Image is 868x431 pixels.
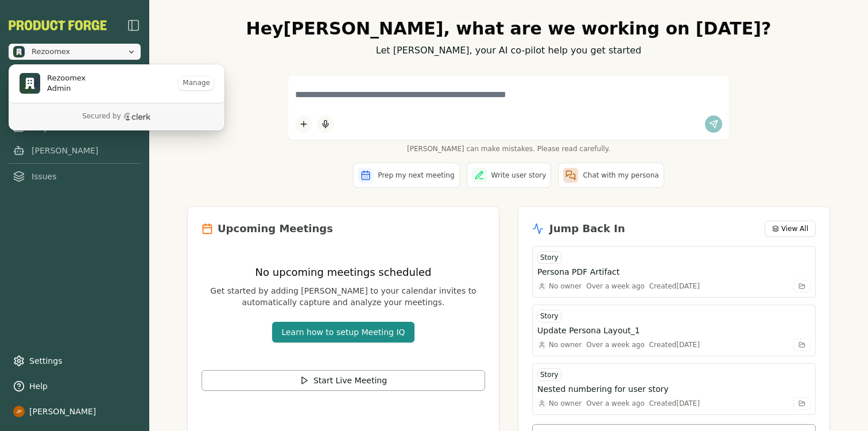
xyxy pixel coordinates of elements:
div: Over a week ago [586,399,645,408]
img: Product Forge [9,20,107,30]
h3: Persona PDF Artifact [537,266,619,278]
div: Story [537,251,561,264]
button: PF-Logo [9,20,107,30]
div: Story [537,368,561,381]
button: Learn how to setup Meeting IQ [272,322,414,343]
span: Write user story [491,171,547,180]
img: profile [13,406,25,417]
button: Manage [178,76,214,90]
a: Settings [9,351,141,371]
a: Issues [9,166,141,187]
h3: No upcoming meetings scheduled [201,264,485,280]
h2: Upcoming Meetings [218,221,333,237]
span: Prep my next meeting [378,171,454,180]
h3: Update Persona Layout_1 [537,325,640,336]
button: Close organization switcher [9,44,141,60]
button: [PERSON_NAME] [9,401,141,422]
div: Over a week ago [586,282,645,291]
button: Help [9,376,141,397]
div: Created [DATE] [649,399,700,408]
span: No owner [549,340,582,349]
div: Created [DATE] [649,340,700,349]
div: Created [DATE] [649,282,700,291]
a: [PERSON_NAME] [9,140,141,161]
span: View All [781,224,808,233]
button: Add content to chat [295,116,312,133]
div: Story [537,310,561,322]
div: Over a week ago [586,340,645,349]
span: [PERSON_NAME] can make mistakes. Please read carefully. [288,144,729,153]
h1: Hey [PERSON_NAME] , what are we working on [DATE]? [187,18,830,39]
button: Start dictation [317,116,334,133]
p: Secured by [82,112,121,121]
button: Send message [705,116,722,133]
span: No owner [549,282,582,291]
span: Chat with my persona [583,171,658,180]
span: Rezoomex [32,47,70,57]
p: Get started by adding [PERSON_NAME] to your calendar invites to automatically capture and analyze... [201,285,485,308]
img: Rezoomex [13,46,25,57]
span: Admin [47,83,86,94]
img: Rezoomex [20,73,40,94]
span: No owner [549,399,582,408]
h3: Nested numbering for user story [537,383,669,395]
span: Start Live Meeting [313,375,387,386]
span: Rezoomex [47,73,86,83]
h2: Jump Back In [549,221,625,237]
a: Clerk logo [123,113,151,121]
p: Let [PERSON_NAME], your AI co-pilot help you get started [187,44,830,57]
div: Rezoomex is active [9,64,224,130]
img: sidebar [127,18,141,32]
